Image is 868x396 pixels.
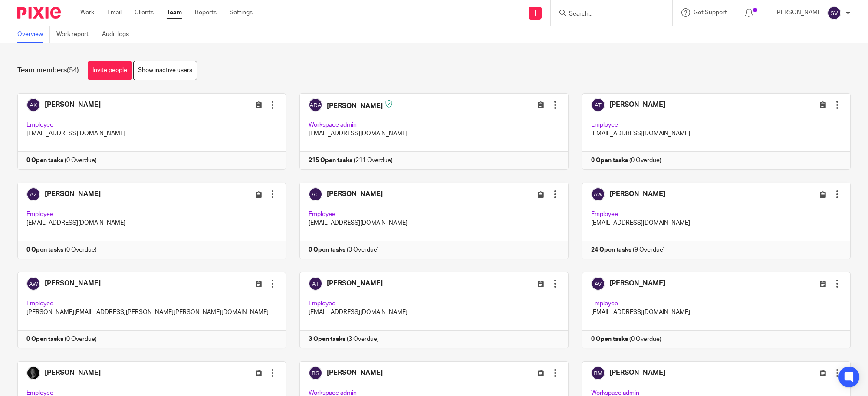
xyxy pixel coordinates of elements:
[88,61,132,80] a: Invite people
[107,8,122,17] a: Email
[694,10,727,16] span: Get Support
[17,66,79,75] h1: Team members
[102,26,135,43] a: Audit logs
[67,67,79,74] span: (54)
[827,6,841,20] img: svg%3E
[167,8,182,17] a: Team
[80,8,94,17] a: Work
[230,8,253,17] a: Settings
[56,26,95,43] a: Work report
[133,61,197,80] a: Show inactive users
[17,26,50,43] a: Overview
[17,7,61,19] img: Pixie
[135,8,154,17] a: Clients
[775,8,823,17] p: [PERSON_NAME]
[195,8,217,17] a: Reports
[568,10,646,18] input: Search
